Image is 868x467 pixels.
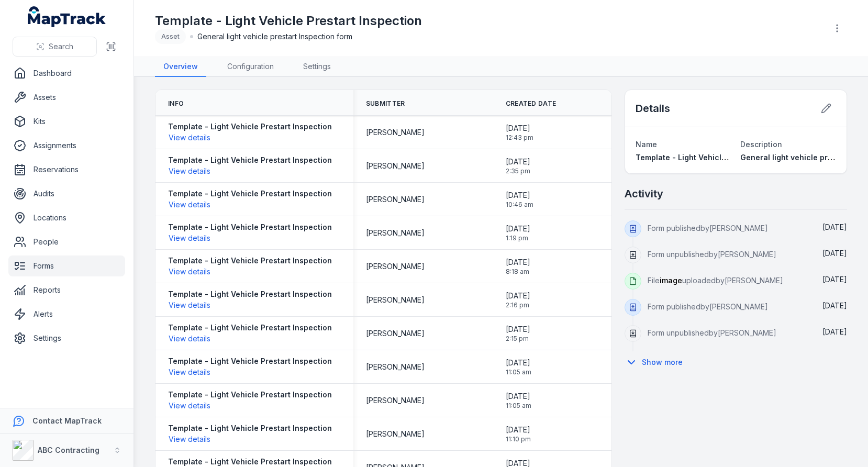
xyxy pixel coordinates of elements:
[822,249,847,258] span: [DATE]
[506,391,531,402] span: [DATE]
[8,183,125,204] a: Audits
[366,295,425,305] span: [PERSON_NAME]
[506,301,530,309] span: 2:16 pm
[822,223,847,231] span: [DATE]
[168,323,332,333] strong: Template - Light Vehicle Prestart Inspection
[168,121,332,132] strong: Template - Light Vehicle Prestart Inspection
[219,57,282,77] a: Configuration
[155,29,186,44] div: Asset
[822,327,847,336] time: 19/08/2025, 12:28:59 pm
[168,400,211,412] button: View details
[506,335,530,343] span: 2:15 pm
[366,429,425,439] span: [PERSON_NAME]
[506,157,530,175] time: 28/05/2025, 2:35:15 pm
[168,165,211,177] button: View details
[648,250,776,259] span: Form unpublished by [PERSON_NAME]
[155,57,206,77] a: Overview
[506,123,533,134] span: [DATE]
[740,140,782,149] span: Description
[822,275,847,284] time: 19/08/2025, 12:43:55 pm
[506,167,530,175] span: 2:35 pm
[822,249,847,258] time: 20/08/2025, 11:19:26 am
[506,425,531,435] span: [DATE]
[648,224,768,232] span: Form published by [PERSON_NAME]
[8,231,125,252] a: People
[13,37,97,57] button: Search
[366,161,425,171] span: [PERSON_NAME]
[168,199,211,210] button: View details
[168,356,332,366] strong: Template - Light Vehicle Prestart Inspection
[660,276,682,285] span: image
[625,186,663,201] h2: Activity
[506,291,530,301] span: [DATE]
[366,99,405,108] span: Submitter
[8,207,125,228] a: Locations
[636,140,657,149] span: Name
[8,280,125,301] a: Reports
[506,257,530,276] time: 19/05/2025, 8:18:19 am
[28,6,106,27] a: MapTrack
[506,324,530,343] time: 21/03/2025, 2:15:58 pm
[506,123,533,142] time: 19/08/2025, 12:43:56 pm
[506,324,530,335] span: [DATE]
[636,153,799,162] span: Template - Light Vehicle Prestart Inspection
[506,234,530,242] span: 1:19 pm
[168,266,211,277] button: View details
[168,132,211,143] button: View details
[8,63,125,84] a: Dashboard
[168,433,211,445] button: View details
[822,275,847,284] span: [DATE]
[506,257,530,268] span: [DATE]
[648,302,768,311] span: Form published by [PERSON_NAME]
[168,423,332,433] strong: Template - Light Vehicle Prestart Inspection
[168,366,211,378] button: View details
[506,358,531,376] time: 04/03/2025, 11:05:12 am
[506,190,533,201] span: [DATE]
[168,333,211,344] button: View details
[8,304,125,325] a: Alerts
[506,224,530,242] time: 22/05/2025, 1:19:18 pm
[49,41,73,52] span: Search
[822,327,847,336] span: [DATE]
[822,301,847,310] span: [DATE]
[168,232,211,244] button: View details
[366,228,425,238] span: [PERSON_NAME]
[506,190,533,209] time: 28/05/2025, 10:46:46 am
[506,291,530,309] time: 21/03/2025, 2:16:02 pm
[506,157,530,167] span: [DATE]
[366,194,425,205] span: [PERSON_NAME]
[366,362,425,372] span: [PERSON_NAME]
[8,328,125,349] a: Settings
[197,31,352,42] span: General light vehicle prestart Inspection form
[822,223,847,231] time: 10/09/2025, 9:48:12 am
[155,13,422,29] h1: Template - Light Vehicle Prestart Inspection
[168,457,332,467] strong: Template - Light Vehicle Prestart Inspection
[168,289,332,299] strong: Template - Light Vehicle Prestart Inspection
[506,425,531,443] time: 27/02/2025, 11:10:13 pm
[168,299,211,311] button: View details
[366,261,425,272] span: [PERSON_NAME]
[506,99,557,108] span: Created Date
[506,358,531,368] span: [DATE]
[168,222,332,232] strong: Template - Light Vehicle Prestart Inspection
[32,416,102,425] strong: Contact MapTrack
[168,99,184,108] span: Info
[168,188,332,199] strong: Template - Light Vehicle Prestart Inspection
[506,224,530,234] span: [DATE]
[506,134,533,142] span: 12:43 pm
[295,57,339,77] a: Settings
[506,368,531,376] span: 11:05 am
[822,301,847,310] time: 19/08/2025, 12:40:42 pm
[366,395,425,406] span: [PERSON_NAME]
[168,155,332,165] strong: Template - Light Vehicle Prestart Inspection
[168,255,332,266] strong: Template - Light Vehicle Prestart Inspection
[8,255,125,276] a: Forms
[8,135,125,156] a: Assignments
[38,446,99,454] strong: ABC Contracting
[636,101,670,116] h2: Details
[168,390,332,400] strong: Template - Light Vehicle Prestart Inspection
[366,328,425,339] span: [PERSON_NAME]
[506,268,530,276] span: 8:18 am
[648,276,783,285] span: File uploaded by [PERSON_NAME]
[506,402,531,410] span: 11:05 am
